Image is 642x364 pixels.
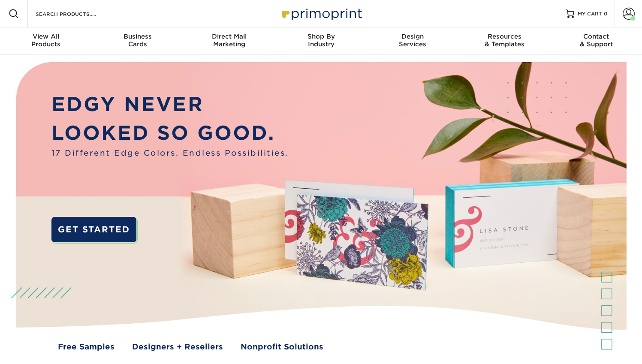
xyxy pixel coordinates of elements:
[550,27,642,55] a: Contact& Support
[578,10,602,18] span: MY CART
[92,27,184,55] a: BusinessCards
[241,341,323,353] a: Nonprofit Solutions
[184,33,275,40] span: Direct Mail
[184,33,275,48] div: Marketing
[458,33,550,48] div: & Templates
[458,33,550,40] span: Resources
[458,27,550,55] a: Resources& Templates
[51,147,289,159] span: 17 Different Edge Colors. Endless Possibilities.
[275,27,367,55] a: Shop ByIndustry
[132,341,223,353] a: Designers + Resellers
[604,11,608,17] span: 0
[367,33,458,48] div: Services
[550,33,642,48] div: & Support
[58,341,115,353] a: Free Samples
[51,119,289,147] p: LOOKED SO GOOD.
[275,33,367,40] span: Shop By
[51,217,136,242] a: GET STARTED
[278,4,364,23] img: Primoprint
[92,33,184,48] div: Cards
[184,27,275,55] a: Direct MailMarketing
[550,33,642,40] span: Contact
[367,27,458,55] a: DesignServices
[92,33,184,40] span: Business
[51,90,289,119] p: EDGY NEVER
[35,9,118,19] input: SEARCH PRODUCTS.....
[367,33,458,40] span: Design
[275,33,367,48] div: Industry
